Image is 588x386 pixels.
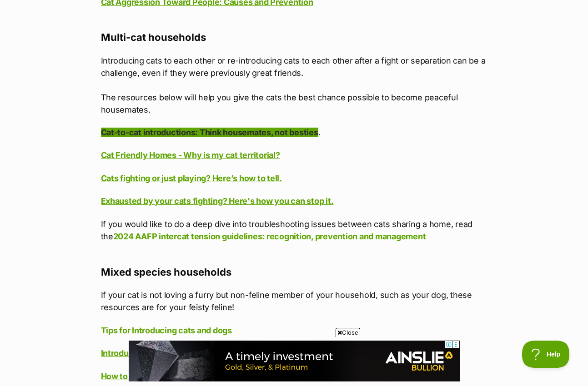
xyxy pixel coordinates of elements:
[522,341,570,368] iframe: Help Scout Beacon - Open
[101,253,487,278] h3: Mixed species households
[101,289,487,313] p: If your cat is not loving a furry but non-feline member of your household, such as your dog, thes...
[101,150,280,160] a: Cat Friendly Homes - Why is my cat territorial?
[101,218,487,242] p: If you would like to do a deep dive into troubleshooting issues between cats sharing a home, read...
[101,54,487,116] p: Introducing cats to each other or re-introducing cats to each other after a fight or separation c...
[101,31,487,44] h3: Multi-cat households
[113,232,426,241] a: 2024 AAFP intercat tension guidelines: recognition, prevention and management
[101,173,282,183] a: Cats fighting or just playing? Here’s how to tell.
[129,341,460,381] iframe: Advertisement
[101,196,334,206] a: Exhausted by your cats fighting? Here's how you can stop it.
[101,128,318,137] a: Cat-to-cat introductions: Think housemates, not besties
[336,328,360,337] span: Close
[101,348,367,358] a: Introducing Cats and Dogs: How to Help Ensure Harmony in the Home
[101,326,232,335] a: Tips for Introducing cats and dogs
[101,126,487,139] p: .
[101,371,331,381] a: How to Introduce Cats & Dogs: A Step-by-[PERSON_NAME]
